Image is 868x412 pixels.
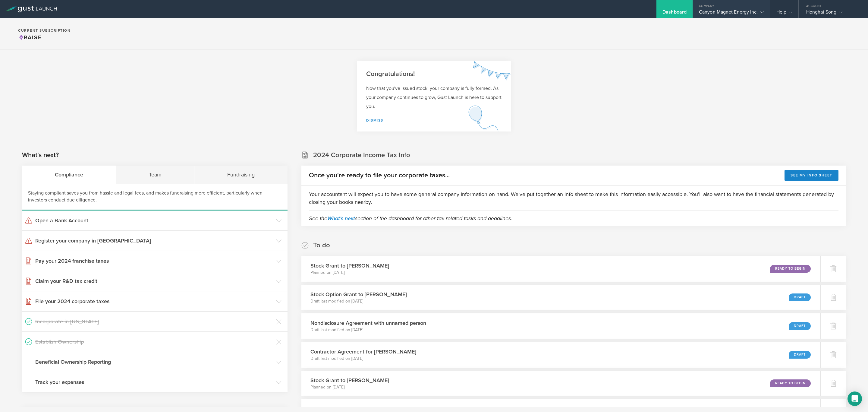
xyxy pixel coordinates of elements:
[789,322,811,330] div: Draft
[366,84,502,111] p: Now that you've issued stock, your company is fully formed. As your company continues to grow, Gu...
[35,277,273,285] h3: Claim your R&D tax credit
[194,166,287,184] div: Fundraising
[789,293,811,301] div: Draft
[848,391,862,406] div: Open Intercom Messenger
[301,342,820,368] div: Contractor Agreement for [PERSON_NAME]Draft last modified on [DATE]Draft
[310,319,426,327] h3: Nondisclosure Agreement with unnamed person
[310,327,426,333] p: Draft last modified on [DATE]
[35,318,273,325] h3: Incorporate in [US_STATE]
[18,29,71,32] h2: Current Subscription
[309,190,838,206] p: Your accountant will expect you to have some general company information on hand. We've put toget...
[35,338,273,346] h3: Establish Ownership
[35,237,273,245] h3: Register your company in [GEOGRAPHIC_DATA]
[301,371,820,396] div: Stock Grant to [PERSON_NAME]Planned on [DATE]Ready to Begin
[301,285,820,310] div: Stock Option Grant to [PERSON_NAME]Draft last modified on [DATE]Draft
[35,217,273,224] h3: Open a Bank Account
[662,9,687,18] div: Dashboard
[309,171,450,180] h2: Once you're ready to file your corporate taxes...
[806,9,857,18] div: Honghai Song
[776,9,792,18] div: Help
[22,184,288,211] div: Staying compliant saves you from hassle and legal fees, and makes fundraising more efficient, par...
[310,262,389,270] h3: Stock Grant to [PERSON_NAME]
[310,348,416,356] h3: Contractor Agreement for [PERSON_NAME]
[116,166,194,184] div: Team
[785,170,838,181] button: See my info sheet
[310,298,407,304] p: Draft last modified on [DATE]
[313,241,330,250] h2: To do
[770,379,811,387] div: Ready to Begin
[22,166,116,184] div: Compliance
[35,297,273,305] h3: File your 2024 corporate taxes
[18,34,42,41] span: Raise
[770,265,811,273] div: Ready to Begin
[366,118,383,122] a: Dismiss
[35,358,273,366] h3: Beneficial Ownership Reporting
[327,215,355,222] a: What's next
[310,376,389,384] h3: Stock Grant to [PERSON_NAME]
[310,356,416,362] p: Draft last modified on [DATE]
[313,151,410,160] h2: 2024 Corporate Income Tax Info
[366,70,502,78] h2: Congratulations!
[35,257,273,265] h3: Pay your 2024 franchise taxes
[22,151,59,160] h2: What's next?
[699,9,764,18] div: Canyon Magnet Energy Inc.
[310,384,389,390] p: Planned on [DATE]
[310,270,389,276] p: Planned on [DATE]
[789,351,811,359] div: Draft
[301,313,820,339] div: Nondisclosure Agreement with unnamed personDraft last modified on [DATE]Draft
[35,378,273,386] h3: Track your expenses
[309,215,512,222] em: See the section of the dashboard for other tax related tasks and deadlines.
[310,290,407,298] h3: Stock Option Grant to [PERSON_NAME]
[301,256,820,282] div: Stock Grant to [PERSON_NAME]Planned on [DATE]Ready to Begin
